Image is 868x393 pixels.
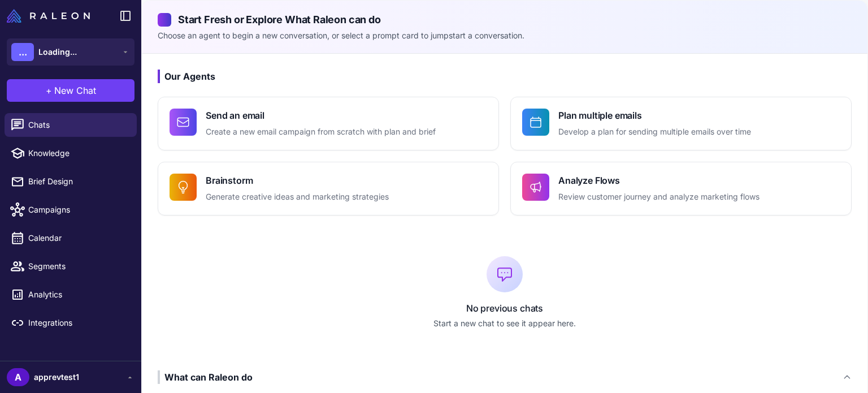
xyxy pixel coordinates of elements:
h3: Our Agents [158,70,852,83]
p: Review customer journey and analyze marketing flows [558,191,759,204]
button: +New Chat [7,79,134,102]
button: Analyze FlowsReview customer journey and analyze marketing flows [510,162,852,215]
a: Raleon Logo [7,9,94,23]
div: A [7,368,29,386]
a: Segments [5,254,137,278]
span: Brief Design [28,175,128,188]
span: Knowledge [28,147,128,159]
img: Raleon Logo [7,9,90,23]
a: Brief Design [5,170,137,193]
h2: Start Fresh or Explore What Raleon can do [158,12,852,27]
button: BrainstormGenerate creative ideas and marketing strategies [158,162,499,215]
span: + [46,84,52,97]
span: Integrations [28,317,128,329]
span: Chats [28,119,128,131]
p: No previous chats [158,301,852,315]
h4: Send an email [206,109,436,122]
h4: Plan multiple emails [558,109,751,122]
span: Calendar [28,232,128,244]
h4: Analyze Flows [558,174,759,187]
span: Loading... [38,46,77,58]
a: Knowledge [5,141,137,165]
a: Integrations [5,311,137,335]
p: Develop a plan for sending multiple emails over time [558,126,751,139]
p: Choose an agent to begin a new conversation, or select a prompt card to jumpstart a conversation. [158,29,852,42]
div: ... [11,43,34,61]
button: Send an emailCreate a new email campaign from scratch with plan and brief [158,97,499,150]
a: Calendar [5,226,137,250]
span: Analytics [28,288,128,301]
a: Campaigns [5,198,137,222]
h4: Brainstorm [206,174,389,187]
span: Segments [28,260,128,273]
p: Start a new chat to see it appear here. [158,317,852,330]
button: ...Loading... [7,38,134,66]
span: New Chat [54,84,96,97]
a: Chats [5,113,137,137]
span: Campaigns [28,204,128,216]
a: Analytics [5,283,137,306]
p: Create a new email campaign from scratch with plan and brief [206,126,436,139]
div: What can Raleon do [158,370,253,384]
span: apprevtest1 [34,371,79,383]
button: Plan multiple emailsDevelop a plan for sending multiple emails over time [510,97,852,150]
p: Generate creative ideas and marketing strategies [206,191,389,204]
